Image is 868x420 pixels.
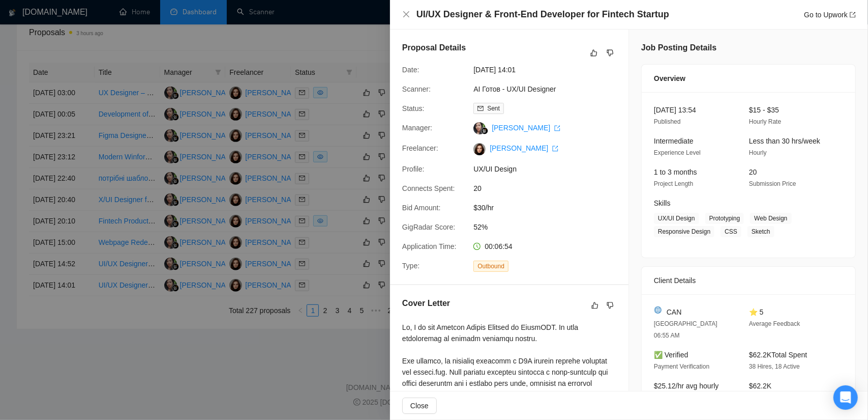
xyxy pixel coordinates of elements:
[749,180,796,187] span: Submission Price
[402,204,441,212] span: Bid Amount:
[654,226,714,237] span: Responsive Design
[654,149,701,156] span: Experience Level
[402,42,466,54] h5: Proposal Details
[402,223,455,231] span: GigRadar Score:
[473,183,626,194] span: 20
[749,149,767,156] span: Hourly
[402,262,420,270] span: Type:
[654,351,689,359] span: ✅ Verified
[588,47,600,59] button: like
[654,267,843,294] div: Client Details
[402,124,432,132] span: Manager:
[590,49,597,57] span: like
[654,199,671,207] span: Skills
[749,168,757,176] span: 20
[473,221,626,233] span: 52%
[402,242,457,250] span: Application Time:
[654,118,681,125] span: Published
[654,137,694,145] span: Intermediate
[492,124,560,132] a: [PERSON_NAME] export
[654,73,685,84] span: Overview
[749,137,820,145] span: Less than 30 hrs/week
[749,118,781,125] span: Hourly Rate
[833,385,858,410] div: Open Intercom Messenger
[473,202,626,213] span: $30/hr
[804,11,856,19] a: Go to Upworkexport
[654,180,693,187] span: Project Length
[654,320,717,339] span: [GEOGRAPHIC_DATA] 06:55 AM
[402,144,438,152] span: Freelancer:
[654,106,696,114] span: [DATE] 13:54
[705,213,744,224] span: Prototyping
[402,184,455,192] span: Connects Spent:
[473,143,486,155] img: c1l1nZvI3UIHgAuA_ldIjSi35WZBbPZNSxyV7wKh4LZ1WYG9-HKSRh2ZAad11oOfJm
[402,10,410,19] button: Close
[591,301,598,310] span: like
[402,85,431,93] span: Scanner:
[604,299,616,312] button: dislike
[850,12,856,18] span: export
[487,105,500,112] span: Sent
[654,363,709,370] span: Payment Verification
[473,64,626,75] span: [DATE] 14:01
[490,144,558,152] a: [PERSON_NAME] export
[654,382,719,401] span: $25.12/hr avg hourly rate paid
[604,47,616,59] button: dislike
[402,398,437,414] button: Close
[654,213,699,224] span: UX/UI Design
[654,306,662,314] img: 🌐
[554,125,560,131] span: export
[410,400,429,411] span: Close
[641,42,716,54] h5: Job Posting Details
[485,242,513,250] span: 00:06:54
[749,308,764,316] span: ⭐ 5
[750,213,791,224] span: Web Design
[749,363,800,370] span: 38 Hires, 18 Active
[749,351,807,359] span: $62.2K Total Spent
[654,168,697,176] span: 1 to 3 months
[721,226,741,237] span: CSS
[477,105,484,111] span: mail
[749,320,800,327] span: Average Feedback
[473,243,481,250] span: clock-circle
[416,8,669,21] h4: UI/UX Designer & Front-End Developer for Fintech Startup
[667,306,682,318] span: CAN
[473,85,556,93] a: AI Готов - UX/UI Designer
[481,127,488,134] img: gigradar-bm.png
[402,10,410,18] span: close
[747,226,774,237] span: Sketch
[589,299,601,312] button: like
[402,297,450,310] h5: Cover Letter
[473,261,508,272] span: Outbound
[749,382,771,390] span: $62.2K
[552,146,558,152] span: export
[607,301,614,310] span: dislike
[402,104,425,113] span: Status:
[402,66,419,74] span: Date:
[749,106,779,114] span: $15 - $35
[402,165,425,173] span: Profile:
[473,163,626,175] span: UX/UI Design
[607,49,614,57] span: dislike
